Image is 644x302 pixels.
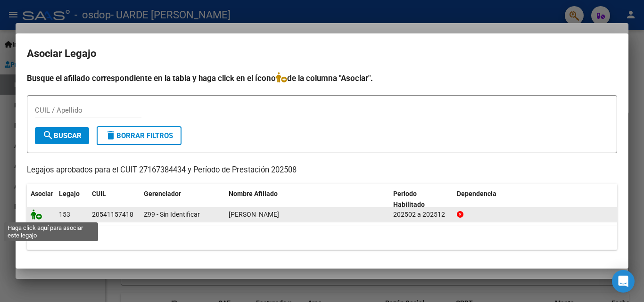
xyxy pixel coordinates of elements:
[229,190,278,197] span: Nombre Afiliado
[140,184,225,215] datatable-header-cell: Gerenciador
[27,72,617,84] h4: Busque el afiliado correspondiente en la tabla y haga click en el ícono de la columna "Asociar".
[55,184,88,215] datatable-header-cell: Legajo
[105,131,173,140] span: Borrar Filtros
[27,226,617,250] div: 1 registros
[92,190,106,197] span: CUIL
[457,190,496,197] span: Dependencia
[59,211,70,218] span: 153
[27,45,617,63] h2: Asociar Legajo
[42,131,82,140] span: Buscar
[27,164,617,176] p: Legajos aprobados para el CUIT 27167384434 y Período de Prestación 202508
[453,184,618,215] datatable-header-cell: Dependencia
[105,130,116,141] mat-icon: delete
[59,190,80,197] span: Legajo
[389,184,453,215] datatable-header-cell: Periodo Habilitado
[42,130,54,141] mat-icon: search
[144,211,200,218] span: Z99 - Sin Identificar
[97,126,182,145] button: Borrar Filtros
[35,127,89,144] button: Buscar
[144,190,181,197] span: Gerenciador
[88,184,140,215] datatable-header-cell: CUIL
[225,184,389,215] datatable-header-cell: Nombre Afiliado
[229,211,279,218] span: CALLEGARI MATOSO BAUTISTA
[27,184,55,215] datatable-header-cell: Asociar
[612,270,635,293] div: Open Intercom Messenger
[393,209,449,220] div: 202502 a 202512
[31,190,53,197] span: Asociar
[393,190,425,208] span: Periodo Habilitado
[92,209,133,220] div: 20541157418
